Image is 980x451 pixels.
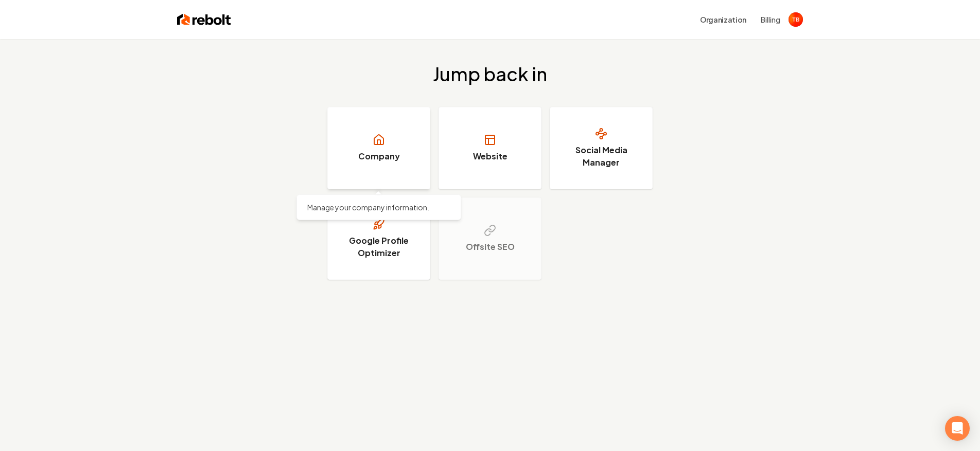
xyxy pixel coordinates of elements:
img: Rebolt Logo [177,12,231,27]
h3: Offsite SEO [466,241,515,253]
h3: Social Media Manager [563,144,640,169]
h3: Google Profile Optimizer [340,234,417,259]
button: Open user button [789,12,803,27]
a: Website [439,107,541,189]
a: Social Media Manager [550,107,653,189]
h3: Website [473,150,507,163]
div: Open Intercom Messenger [945,416,970,441]
button: Organization [694,10,752,29]
img: Travis Brown [789,12,803,27]
p: Manage your company information. [307,202,450,212]
a: Google Profile Optimizer [327,197,430,280]
a: Company [327,107,430,189]
h3: Company [358,150,400,163]
button: Billing [761,14,780,25]
h2: Jump back in [433,64,547,84]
